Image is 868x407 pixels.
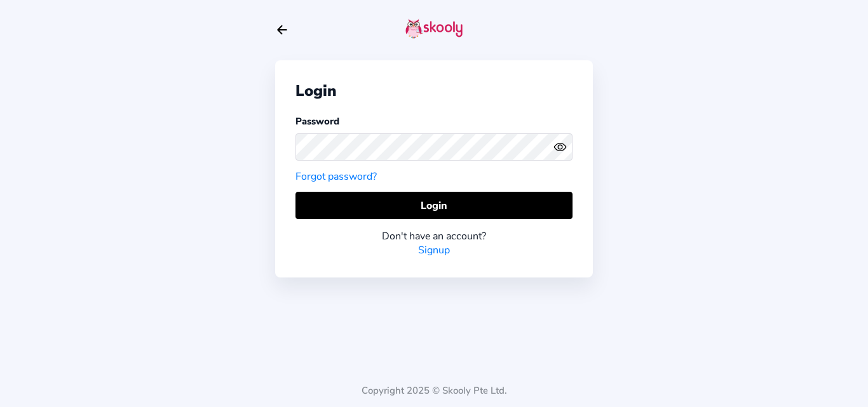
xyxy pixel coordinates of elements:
[405,18,463,39] img: skooly-logo.png
[295,192,573,219] button: Login
[295,115,339,128] label: Password
[295,81,573,101] div: Login
[418,243,450,257] a: Signup
[553,140,567,154] ion-icon: eye outline
[275,23,289,37] button: arrow back outline
[553,140,573,154] button: eye outlineeye off outline
[295,170,377,183] a: Forgot password?
[295,229,573,243] div: Don't have an account?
